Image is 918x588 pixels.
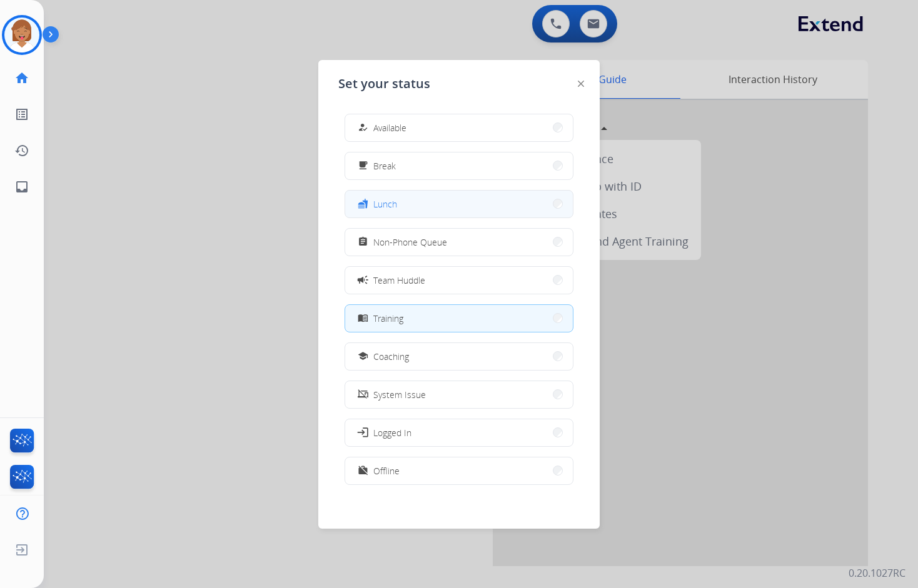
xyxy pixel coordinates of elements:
button: Training [345,305,573,332]
mat-icon: school [358,351,368,362]
mat-icon: campaign [356,274,369,286]
mat-icon: work_off [358,466,368,476]
span: Coaching [373,350,409,363]
span: Team Huddle [373,274,425,287]
mat-icon: how_to_reg [358,122,368,133]
button: Break [345,152,573,179]
span: Available [373,121,406,134]
mat-icon: history [14,143,29,158]
button: Logged In [345,419,573,446]
button: Offline [345,457,573,484]
mat-icon: assignment [358,237,368,247]
button: System Issue [345,381,573,408]
mat-icon: list_alt [14,107,29,122]
button: Lunch [345,191,573,217]
button: Available [345,114,573,141]
img: avatar [4,17,39,52]
p: 0.20.1027RC [849,566,905,581]
button: Team Huddle [345,267,573,294]
span: Break [373,159,396,172]
span: Training [373,312,403,325]
button: Non-Phone Queue [345,229,573,256]
img: close-button [578,81,584,87]
mat-icon: fastfood [358,199,368,209]
span: Non-Phone Queue [373,236,447,249]
span: Offline [373,464,400,477]
span: Lunch [373,197,397,211]
button: Coaching [345,343,573,370]
mat-icon: home [14,71,29,86]
mat-icon: inbox [14,179,29,194]
span: Logged In [373,426,411,439]
span: Set your status [338,75,430,92]
mat-icon: login [356,426,369,439]
mat-icon: menu_book [358,313,368,324]
mat-icon: free_breakfast [358,161,368,171]
mat-icon: phonelink_off [358,389,368,400]
span: System Issue [373,388,426,401]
